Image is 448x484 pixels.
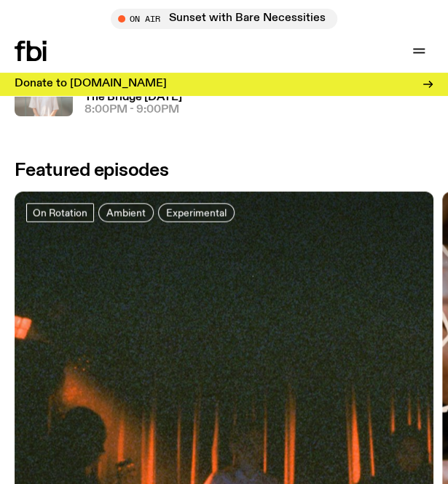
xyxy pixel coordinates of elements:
a: Ambient [98,203,154,222]
a: On Rotation [26,203,94,222]
h3: Donate to [DOMAIN_NAME] [15,78,167,89]
a: Experimental [158,203,235,222]
h2: Featured episodes [15,163,169,180]
span: On Rotation [33,206,87,217]
span: Experimental [166,206,227,217]
button: On AirSunset with Bare Necessities [111,9,337,29]
span: 8:00pm - 9:00pm [85,105,179,116]
a: The Bridge [DATE] [85,92,182,103]
span: Ambient [106,206,146,217]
